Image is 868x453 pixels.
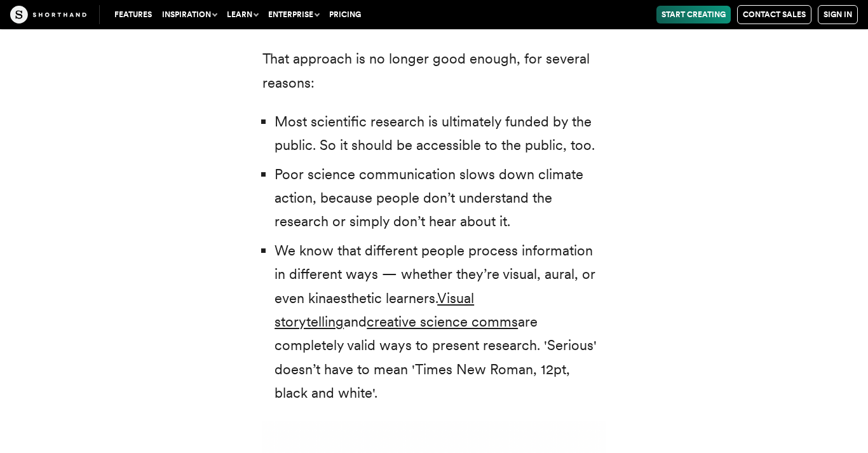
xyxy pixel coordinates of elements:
button: Inspiration [157,6,222,24]
img: The Craft [10,6,86,24]
a: Start Creating [656,6,731,24]
button: Enterprise [263,6,324,24]
a: Pricing [324,6,366,24]
li: Most scientific research is ultimately funded by the public. So it should be accessible to the pu... [275,110,606,158]
a: Sign in [818,5,858,24]
button: Learn [222,6,263,24]
a: creative science comms [367,313,518,330]
a: Features [109,6,157,24]
p: That approach is no longer good enough, for several reasons: [262,47,606,95]
a: Contact Sales [737,5,811,24]
li: We know that different people process information in different ways — whether they’re visual, aur... [275,239,606,405]
li: Poor science communication slows down climate action, because people don’t understand the researc... [275,163,606,234]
